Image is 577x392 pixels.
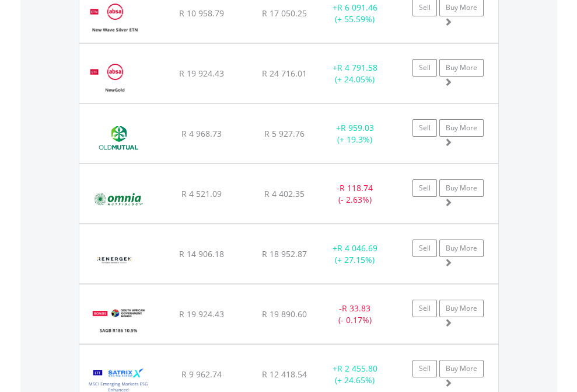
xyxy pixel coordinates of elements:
[179,68,224,79] span: R 19 924.43
[439,240,484,257] a: Buy More
[319,122,391,145] div: + (+ 19.3%)
[319,62,391,85] div: + (+ 24.05%)
[342,303,370,314] span: R 33.83
[412,59,437,77] a: Sell
[319,303,391,326] div: - (- 0.17%)
[412,360,437,377] a: Sell
[264,188,305,199] span: R 4 402.35
[439,179,484,197] a: Buy More
[337,363,377,374] span: R 2 455.80
[179,308,224,320] span: R 19 924.43
[439,300,484,317] a: Buy More
[337,2,377,13] span: R 6 091.46
[412,300,437,317] a: Sell
[341,122,374,133] span: R 959.03
[439,360,484,377] a: Buy More
[85,58,144,100] img: EQU.ZA.GLD.png
[340,182,373,193] span: R 118.74
[85,239,144,280] img: EQU.ZA.REN.png
[262,369,307,380] span: R 12 418.54
[319,182,391,206] div: - (- 2.63%)
[85,179,151,220] img: EQU.ZA.OMN.png
[319,242,391,266] div: + (+ 27.15%)
[264,128,305,139] span: R 5 927.76
[337,242,377,254] span: R 4 046.69
[412,119,437,137] a: Sell
[181,188,222,199] span: R 4 521.09
[262,68,307,79] span: R 24 716.01
[412,240,437,257] a: Sell
[319,2,391,25] div: + (+ 55.59%)
[319,363,391,386] div: + (+ 24.65%)
[439,119,484,137] a: Buy More
[85,119,151,160] img: EQU.ZA.OMU.png
[412,179,437,197] a: Sell
[85,299,152,341] img: EQU.ZA.R186.png
[439,59,484,77] a: Buy More
[262,248,307,259] span: R 18 952.87
[179,8,224,19] span: R 10 958.79
[262,308,307,320] span: R 19 890.60
[181,128,222,139] span: R 4 968.73
[337,62,377,73] span: R 4 791.58
[262,8,307,19] span: R 17 050.25
[181,369,222,380] span: R 9 962.74
[179,248,224,259] span: R 14 906.18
